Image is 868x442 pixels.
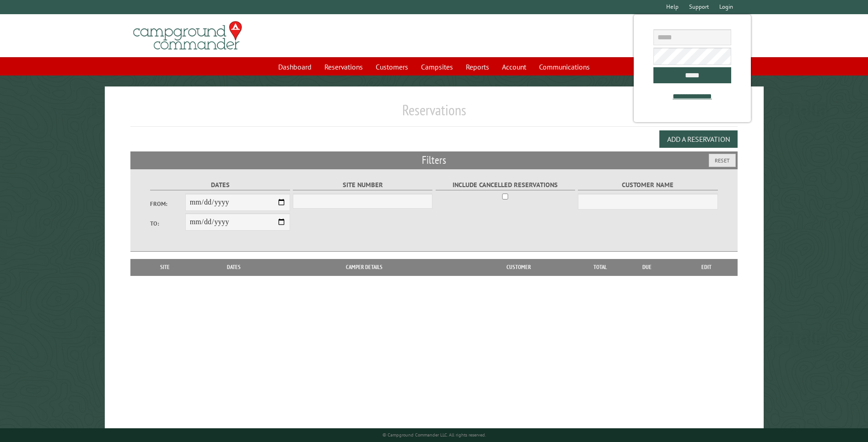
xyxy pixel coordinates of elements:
a: Reservations [319,58,368,75]
th: Customer [455,259,582,275]
button: Add a Reservation [659,130,738,148]
label: To: [150,219,185,228]
th: Dates [195,259,273,275]
a: Dashboard [273,58,317,75]
a: Communications [534,58,595,75]
a: Customers [370,58,414,75]
h2: Filters [130,151,737,169]
a: Reports [460,58,495,75]
label: Customer Name [578,180,717,190]
label: Dates [150,180,290,190]
th: Site [135,259,194,275]
label: From: [150,199,185,208]
a: Account [496,58,532,75]
button: Reset [709,154,736,167]
img: Campground Commander [130,18,245,54]
th: Camper Details [273,259,455,275]
th: Due [618,259,676,275]
th: Edit [676,259,738,275]
label: Site Number [293,180,432,190]
a: Campsites [415,58,458,75]
label: Include Cancelled Reservations [436,180,575,190]
th: Total [582,259,618,275]
h1: Reservations [130,101,737,126]
small: © Campground Commander LLC. All rights reserved. [383,432,486,438]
